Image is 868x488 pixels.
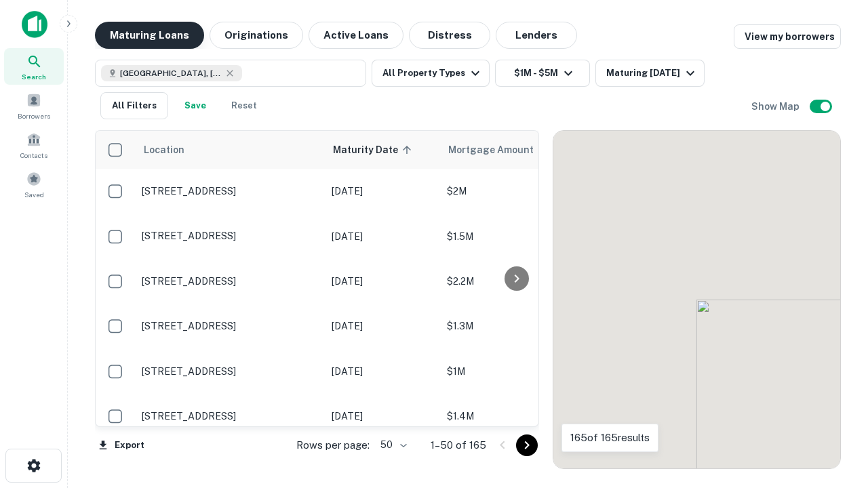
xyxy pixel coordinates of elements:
p: [DATE] [332,229,433,244]
button: Active Loans [309,22,403,49]
div: Maturing [DATE] [606,65,698,81]
p: [DATE] [332,364,433,379]
p: $1.5M [447,229,583,244]
button: [GEOGRAPHIC_DATA], [GEOGRAPHIC_DATA], [GEOGRAPHIC_DATA] [95,60,366,87]
span: [GEOGRAPHIC_DATA], [GEOGRAPHIC_DATA], [GEOGRAPHIC_DATA] [120,67,222,79]
button: Maturing [DATE] [595,60,705,87]
p: Rows per page: [296,437,370,453]
a: Borrowers [4,87,64,124]
p: $1.3M [447,319,583,333]
p: $1M [447,364,583,379]
a: Contacts [4,127,64,163]
span: Search [22,71,46,82]
p: [DATE] [332,184,433,199]
button: Lenders [496,22,577,49]
iframe: Chat Widget [800,380,868,445]
th: Mortgage Amount [440,131,589,169]
p: [DATE] [332,319,433,333]
div: 0 0 [553,131,840,468]
h6: Show Map [751,99,802,114]
div: 50 [375,435,409,455]
p: [DATE] [332,409,433,424]
button: $1M - $5M [495,60,590,87]
th: Maturity Date [325,131,440,169]
span: Mortgage Amount [448,142,551,158]
button: Save your search to get updates of matches that match your search criteria. [174,92,217,119]
span: Contacts [20,150,47,161]
span: Location [143,142,184,158]
p: [STREET_ADDRESS] [142,185,318,197]
p: $1.4M [447,409,583,424]
button: All Property Types [372,60,490,87]
p: 165 of 165 results [570,430,650,446]
p: $2.2M [447,274,583,289]
span: Maturity Date [333,142,416,158]
p: [STREET_ADDRESS] [142,230,318,242]
p: $2M [447,184,583,199]
img: capitalize-icon.png [22,11,47,38]
button: Go to next page [516,434,538,456]
button: Distress [409,22,490,49]
button: Export [95,435,148,455]
p: [DATE] [332,274,433,289]
a: View my borrowers [734,24,841,49]
a: Search [4,48,64,85]
th: Location [135,131,325,169]
button: Originations [210,22,303,49]
p: [STREET_ADDRESS] [142,410,318,422]
span: Borrowers [18,110,50,121]
p: [STREET_ADDRESS] [142,275,318,287]
button: Reset [222,92,266,119]
button: Maturing Loans [95,22,204,49]
a: Saved [4,166,64,203]
p: 1–50 of 165 [431,437,486,453]
span: Saved [24,189,44,200]
button: All Filters [100,92,168,119]
p: [STREET_ADDRESS] [142,320,318,332]
p: [STREET_ADDRESS] [142,365,318,378]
